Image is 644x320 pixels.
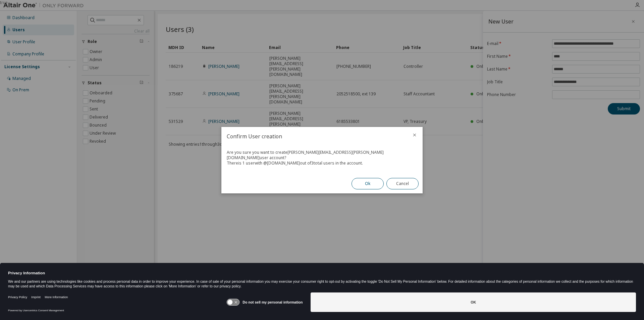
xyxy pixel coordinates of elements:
[227,161,417,166] div: There is 1 user with @ [DOMAIN_NAME] out of 3 total users in the account.
[227,150,417,161] div: Are you sure you want to create [PERSON_NAME][EMAIL_ADDRESS][PERSON_NAME][DOMAIN_NAME] user account?
[352,178,384,189] button: Ok
[386,178,419,189] button: Cancel
[412,132,417,138] button: close
[221,127,407,146] h2: Confirm User creation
